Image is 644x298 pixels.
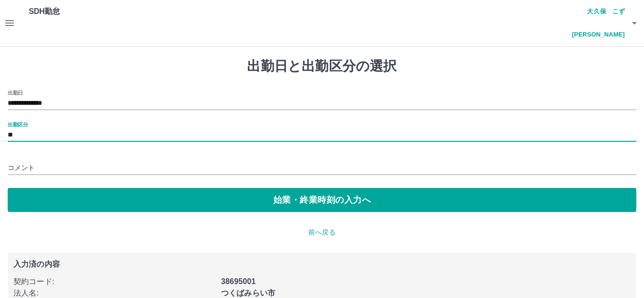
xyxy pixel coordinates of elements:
[8,227,636,237] p: 前へ戻る
[8,58,636,74] h1: 出勤日と出勤区分の選択
[13,276,215,287] p: 契約コード :
[13,261,631,268] p: 入力済の内容
[8,89,23,96] label: 出勤日
[221,289,275,297] b: つくばみらい市
[221,277,256,286] b: 38695001
[8,121,28,128] label: 出勤区分
[8,188,636,212] button: 始業・終業時刻の入力へ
